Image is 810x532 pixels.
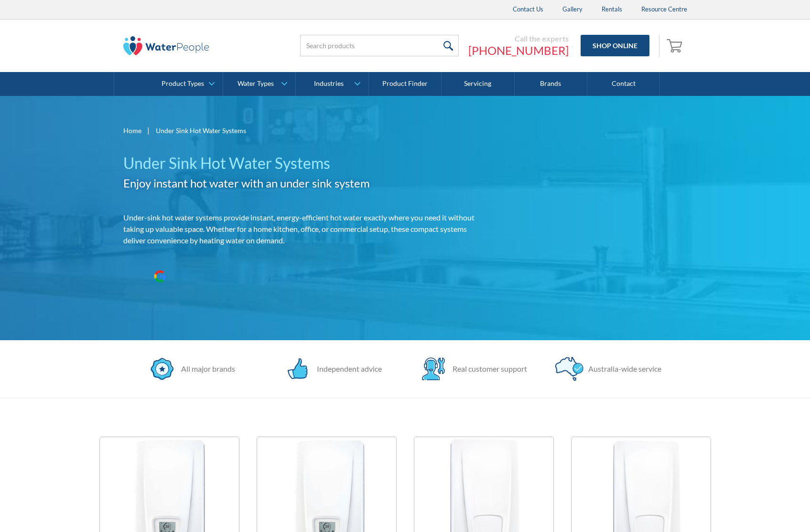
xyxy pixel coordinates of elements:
a: Servicing [442,72,514,96]
p: Under-sink hot water systems provide instant, energy-efficient hot water exactly where you need i... [123,212,490,246]
a: Brands [515,72,587,96]
div: Call the experts [468,34,569,43]
a: Water Types [223,72,295,96]
img: The Water People [123,36,209,55]
h1: Under Sink Hot Water Systems [123,152,490,175]
a: Industries [296,72,368,96]
div: Under Sink Hot Water Systems [156,125,246,136]
input: Search products [300,35,459,56]
a: Contact [587,72,660,96]
div: Product Types [162,80,204,88]
div: Water Types [238,80,274,88]
a: Home [123,125,141,136]
div: Independent advice [312,363,382,375]
div: Australia-wide service [583,363,661,375]
a: Product Finder [369,72,442,96]
img: shopping cart [667,38,685,53]
a: Product Types [151,72,223,96]
a: Open empty cart [664,34,687,57]
div: Real customer support [448,363,527,375]
h2: Enjoy instant hot water with an under sink system [123,175,490,192]
a: [PHONE_NUMBER] [468,43,569,58]
a: Shop Online [581,35,649,56]
div: All major brands [176,363,235,375]
div: Industries [314,80,344,88]
div: | [146,125,151,136]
